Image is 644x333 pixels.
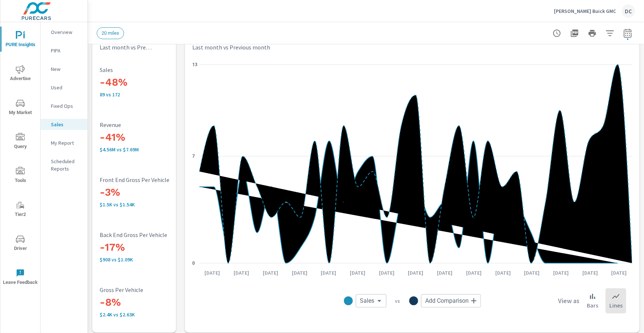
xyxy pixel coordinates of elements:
[548,269,574,277] p: [DATE]
[577,269,603,277] p: [DATE]
[3,167,38,185] span: Tools
[41,156,87,174] div: Scheduled Reports
[587,301,598,310] p: Bars
[356,294,386,308] div: Sales
[51,121,82,128] p: Sales
[558,297,579,305] h6: View as
[3,31,38,49] span: PURE Insights
[287,269,313,277] p: [DATE]
[0,22,40,294] div: nav menu
[100,121,197,128] p: Revenue
[100,231,197,238] p: Back End Gross Per Vehicle
[345,269,371,277] p: [DATE]
[606,269,632,277] p: [DATE]
[100,241,197,254] h3: -17%
[51,84,82,91] p: Used
[374,269,400,277] p: [DATE]
[403,269,429,277] p: [DATE]
[620,26,635,41] button: Select Date Range
[316,269,342,277] p: [DATE]
[41,27,87,38] div: Overview
[228,269,254,277] p: [DATE]
[100,202,197,207] p: $1,496 vs $1,536
[100,131,197,144] h3: -41%
[386,298,409,304] p: vs
[100,312,197,317] p: $2,404 vs $2,627
[461,269,487,277] p: [DATE]
[554,8,616,14] p: [PERSON_NAME] Buick GMC
[97,30,124,36] span: 20 miles
[100,66,197,73] p: Sales
[100,286,197,293] p: Gross Per Vehicle
[41,119,87,130] div: Sales
[41,45,87,56] div: PIPA
[51,28,82,36] p: Overview
[192,62,197,67] text: 13
[41,63,87,75] div: New
[192,154,195,159] text: 7
[100,147,197,152] p: $4,560,392 vs $7,694,385
[3,99,38,117] span: My Market
[100,92,197,97] p: 89 vs 172
[3,65,38,83] span: Advertise
[51,139,82,147] p: My Report
[51,102,82,110] p: Fixed Ops
[360,297,375,305] span: Sales
[3,201,38,219] span: Tier2
[51,65,82,73] p: New
[585,26,600,41] button: Print Report
[432,269,458,277] p: [DATE]
[490,269,516,277] p: [DATE]
[421,294,481,308] div: Add Comparison
[100,186,197,199] h3: -3%
[51,158,82,172] p: Scheduled Reports
[3,269,38,287] span: Leave Feedback
[567,26,582,41] button: "Export Report to PDF"
[192,261,195,266] text: 0
[51,47,82,54] p: PIPA
[609,301,623,310] p: Lines
[258,269,283,277] p: [DATE]
[41,82,87,93] div: Used
[426,297,469,305] span: Add Comparison
[519,269,545,277] p: [DATE]
[100,76,197,89] h3: -48%
[192,43,270,52] p: Last month vs Previous month
[100,296,197,309] h3: -8%
[603,26,617,41] button: Apply Filters
[200,269,225,277] p: [DATE]
[622,4,635,18] div: DC
[41,137,87,148] div: My Report
[3,235,38,253] span: Driver
[41,100,87,111] div: Fixed Ops
[100,176,197,183] p: Front End Gross Per Vehicle
[100,43,154,52] p: Last month vs Previous month
[3,133,38,151] span: Query
[100,257,197,262] p: $908 vs $1,091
